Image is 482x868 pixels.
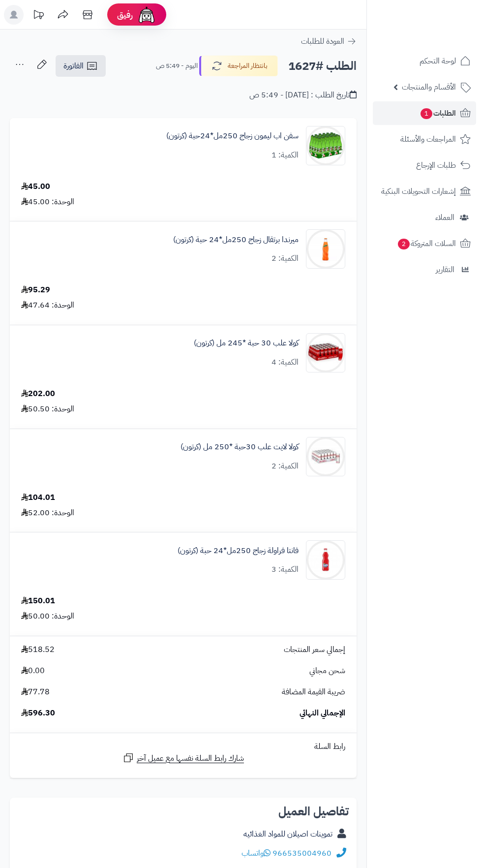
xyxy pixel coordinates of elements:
a: كولا لايت علب 30حبة *250 مل (كرتون) [181,441,299,453]
button: بانتظار المراجعة [199,56,278,76]
a: التقارير [373,258,476,281]
span: الإجمالي النهائي [300,708,345,719]
span: إشعارات التحويلات البنكية [381,185,456,198]
small: اليوم - 5:49 ص [156,61,198,71]
span: طلبات الإرجاع [416,158,456,172]
div: الكمية: 4 [271,357,299,368]
span: المراجعات والأسئلة [400,132,456,146]
a: تموينات اصيلان للمواد الغذائيه [243,828,332,840]
span: الأقسام والمنتجات [402,80,456,94]
a: فانتا فراولة زجاج 250مل*24 حبة (كرتون) [178,545,299,557]
span: 0.00 [21,665,45,677]
img: 1747574773-e61c9a19-4e83-4320-9f6a-9483b2a3-90x90.jpg [306,229,345,269]
h2: تفاصيل العميل [18,806,349,817]
span: 77.78 [21,686,50,698]
span: 1 [421,108,432,119]
span: إجمالي سعر المنتجات [284,644,345,655]
div: الوحدة: 47.64 [21,300,74,311]
a: طلبات الإرجاع [373,154,476,177]
span: العودة للطلبات [301,35,344,47]
a: 966535004960 [272,847,331,859]
div: الكمية: 1 [271,150,299,161]
span: شحن مجاني [309,665,345,677]
img: 1747640075-e331c6e0-cb1e-4995-8108-92927b4a-90x90.jpg [306,437,345,476]
img: logo-2.png [415,28,473,48]
div: الوحدة: 45.00 [21,196,74,208]
a: إشعارات التحويلات البنكية [373,180,476,203]
span: الفاتورة [63,60,84,72]
img: ai-face.png [137,5,156,25]
a: السلات المتروكة2 [373,232,476,255]
a: الطلبات1 [373,101,476,125]
span: التقارير [436,263,454,277]
div: 45.00 [21,181,50,192]
div: الكمية: 2 [271,461,299,472]
a: ميرندا برتقال زجاج 250مل*24 حبة (كرتون) [173,234,299,246]
a: المراجعات والأسئلة [373,127,476,151]
img: 1747541821-41b3e9c9-b122-4b85-a7a7-6bf0eb40-90x90.jpg [306,126,345,165]
div: الكمية: 2 [271,253,299,264]
div: الكمية: 3 [271,564,299,575]
span: لوحة التحكم [420,54,456,68]
div: 150.01 [21,595,55,607]
span: شارك رابط السلة نفسها مع عميل آخر [137,753,244,764]
a: كولا علب 30 حبة *245 مل (كرتون) [194,338,299,349]
a: تحديثات المنصة [26,5,51,27]
span: 518.52 [21,644,55,655]
span: 2 [398,239,410,249]
div: الوحدة: 50.50 [21,403,74,415]
a: الفاتورة [56,55,106,77]
a: العودة للطلبات [301,35,357,47]
div: 95.29 [21,284,50,296]
img: 1747640395-75629748-7017-427f-972e-159624f2-90x90.jpg [306,540,345,580]
span: رفيق [117,9,133,21]
a: العملاء [373,206,476,229]
a: لوحة التحكم [373,49,476,73]
span: ضريبة القيمة المضافة [282,686,345,698]
a: شارك رابط السلة نفسها مع عميل آخر [122,752,244,764]
span: السلات المتروكة [397,237,456,250]
span: الطلبات [420,106,456,120]
span: 596.30 [21,708,55,719]
div: تاريخ الطلب : [DATE] - 5:49 ص [249,90,357,101]
img: 1747639907-81i6J6XeK8L._AC_SL1500-90x90.jpg [306,333,345,372]
div: رابط السلة [14,741,353,752]
div: الوحدة: 50.00 [21,611,74,622]
h2: الطلب #1627 [288,56,357,76]
span: العملاء [435,211,454,224]
div: 202.00 [21,388,55,400]
div: الوحدة: 52.00 [21,507,74,519]
a: سفن اب ليمون زجاج 250مل*24حبة (كرتون) [166,130,299,142]
a: واتساب [241,847,271,859]
div: 104.01 [21,492,55,503]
